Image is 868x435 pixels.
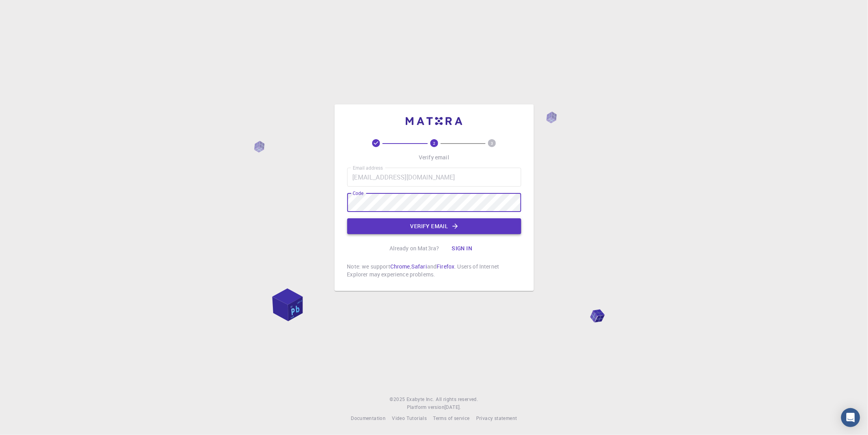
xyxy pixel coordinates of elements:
[347,263,521,278] p: Note: we support , and . Users of Internet Explorer may experience problems.
[841,408,860,427] div: Open Intercom Messenger
[476,414,517,422] a: Privacy statement
[407,396,434,402] span: Exabyte Inc.
[419,153,449,161] p: Verify email
[353,165,383,171] label: Email address
[347,218,521,234] button: Verify email
[392,415,427,421] span: Video Tutorials
[433,414,469,422] a: Terms of service
[390,244,439,252] p: Already on Mat3ra?
[491,140,493,146] text: 3
[437,263,454,270] a: Firefox
[407,403,444,411] span: Platform version
[392,414,427,422] a: Video Tutorials
[476,415,517,421] span: Privacy statement
[433,415,469,421] span: Terms of service
[433,140,435,146] text: 2
[390,263,410,270] a: Chrome
[445,240,478,256] button: Sign in
[411,263,427,270] a: Safari
[436,395,478,403] span: All rights reserved.
[407,395,434,403] a: Exabyte Inc.
[444,404,461,410] span: [DATE] .
[351,415,386,421] span: Documentation
[351,414,386,422] a: Documentation
[353,190,363,197] label: Code
[390,395,407,403] span: © 2025
[444,403,461,411] a: [DATE].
